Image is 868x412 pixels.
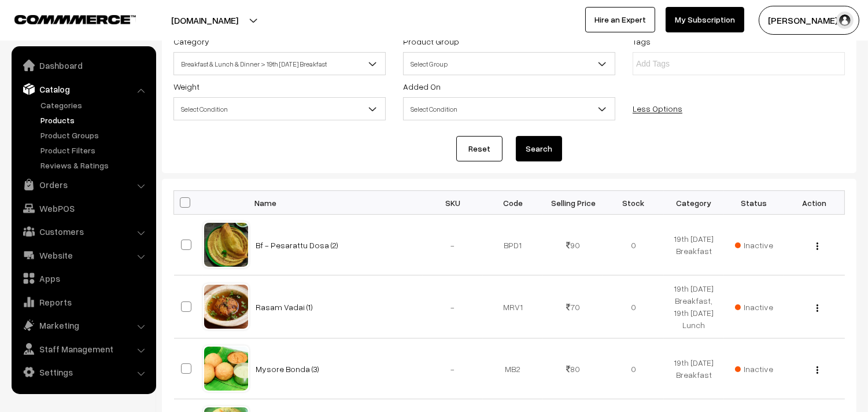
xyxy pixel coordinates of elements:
[603,191,663,215] th: Stock
[14,292,152,312] a: Reports
[423,339,483,399] td: -
[131,6,279,35] button: [DOMAIN_NAME]
[14,315,152,336] a: Marketing
[14,15,136,24] img: COMMMERCE
[483,275,543,339] td: MRV1
[603,215,663,275] td: 0
[14,198,152,219] a: WebPOS
[14,221,152,242] a: Customers
[603,339,663,399] td: 0
[38,114,152,126] a: Products
[585,7,655,32] a: Hire an Expert
[603,275,663,339] td: 0
[404,54,615,74] span: Select Group
[38,99,152,111] a: Categories
[173,97,386,120] span: Select Condition
[735,239,773,251] span: Inactive
[423,215,483,275] td: -
[817,304,818,312] img: Menu
[14,245,152,266] a: Website
[256,240,339,250] a: Bf - Pesarattu Dosa (2)
[633,35,651,47] label: Tags
[14,174,152,195] a: Orders
[403,80,441,93] label: Added On
[403,52,615,75] span: Select Group
[173,35,209,47] label: Category
[14,268,152,289] a: Apps
[403,97,615,120] span: Select Condition
[636,58,737,70] input: Add Tags
[38,144,152,156] a: Product Filters
[483,339,543,399] td: MB2
[483,191,543,215] th: Code
[38,159,152,171] a: Reviews & Ratings
[543,275,603,339] td: 70
[543,339,603,399] td: 80
[256,364,320,374] a: Mysore Bonda (3)
[666,7,744,32] a: My Subscription
[404,99,615,119] span: Select Condition
[173,52,386,75] span: Breakfast & Lunch & Dinner > 19th Tuesday Breakfast
[14,12,116,25] a: COMMMERCE
[836,12,854,29] img: user
[14,362,152,382] a: Settings
[817,366,818,374] img: Menu
[664,191,724,215] th: Category
[173,80,200,93] label: Weight
[423,275,483,339] td: -
[403,35,459,47] label: Product Group
[14,339,152,359] a: Staff Management
[735,363,773,375] span: Inactive
[724,191,784,215] th: Status
[759,6,859,35] button: [PERSON_NAME] s…
[174,99,385,119] span: Select Condition
[483,215,543,275] td: BPD1
[543,191,603,215] th: Selling Price
[543,215,603,275] td: 90
[633,104,682,113] a: Less Options
[516,136,562,161] button: Search
[174,54,385,74] span: Breakfast & Lunch & Dinner > 19th Tuesday Breakfast
[784,191,844,215] th: Action
[664,215,724,275] td: 19th [DATE] Breakfast
[456,136,503,161] a: Reset
[664,275,724,339] td: 19th [DATE] Breakfast, 19th [DATE] Lunch
[735,301,773,313] span: Inactive
[38,129,152,141] a: Product Groups
[664,339,724,399] td: 19th [DATE] Breakfast
[14,79,152,100] a: Catalog
[249,191,423,215] th: Name
[256,302,313,312] a: Rasam Vadai (1)
[14,55,152,76] a: Dashboard
[817,242,818,250] img: Menu
[423,191,483,215] th: SKU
